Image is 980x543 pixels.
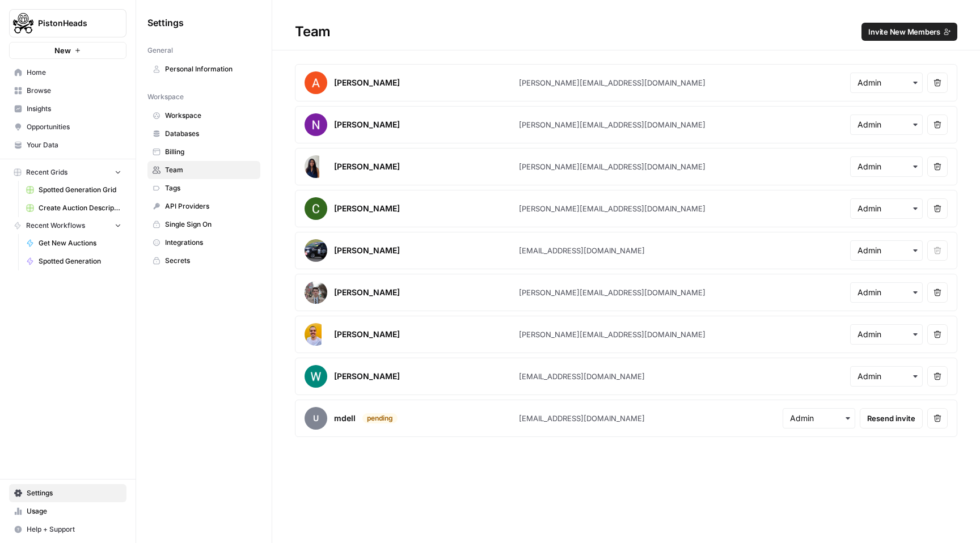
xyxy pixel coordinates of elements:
[13,13,33,33] img: PistonHeads Logo
[165,237,255,248] span: Integrations
[9,484,126,502] a: Settings
[305,239,327,262] img: avatar
[27,67,121,78] span: Home
[519,161,706,172] div: [PERSON_NAME][EMAIL_ADDRESS][DOMAIN_NAME]
[39,238,121,248] span: Get New Auctions
[147,125,260,143] a: Databases
[9,63,126,82] a: Home
[21,234,126,252] a: Get New Auctions
[27,506,121,516] span: Usage
[305,155,319,178] img: avatar
[334,329,400,340] div: [PERSON_NAME]
[165,64,255,74] span: Personal Information
[9,217,126,234] button: Recent Workflows
[334,161,400,172] div: [PERSON_NAME]
[27,140,121,150] span: Your Data
[868,26,940,37] span: Invite New Members
[147,161,260,179] a: Team
[9,164,126,181] button: Recent Grids
[272,23,980,41] div: Team
[519,287,706,298] div: [PERSON_NAME][EMAIL_ADDRESS][DOMAIN_NAME]
[305,113,327,136] img: avatar
[147,179,260,197] a: Tags
[334,371,400,382] div: [PERSON_NAME]
[305,281,327,304] img: avatar
[857,371,915,382] input: Admin
[147,60,260,78] a: Personal Information
[21,252,126,270] a: Spotted Generation
[165,129,255,139] span: Databases
[334,245,400,256] div: [PERSON_NAME]
[27,122,121,132] span: Opportunities
[305,323,322,346] img: avatar
[857,287,915,298] input: Admin
[362,413,398,423] div: pending
[39,185,121,195] span: Spotted Generation Grid
[27,488,121,498] span: Settings
[334,413,356,424] div: mdell
[305,71,327,94] img: avatar
[165,165,255,175] span: Team
[305,197,327,220] img: avatar
[334,119,400,130] div: [PERSON_NAME]
[165,111,255,121] span: Workspace
[519,371,645,382] div: [EMAIL_ADDRESS][DOMAIN_NAME]
[27,104,121,114] span: Insights
[519,245,645,256] div: [EMAIL_ADDRESS][DOMAIN_NAME]
[861,23,957,41] button: Invite New Members
[39,256,121,266] span: Spotted Generation
[519,413,645,424] div: [EMAIL_ADDRESS][DOMAIN_NAME]
[147,107,260,125] a: Workspace
[165,201,255,211] span: API Providers
[21,199,126,217] a: Create Auction Descriptions
[26,220,85,231] span: Recent Workflows
[857,77,915,88] input: Admin
[857,203,915,214] input: Admin
[165,183,255,193] span: Tags
[305,365,327,388] img: avatar
[334,77,400,88] div: [PERSON_NAME]
[26,167,67,177] span: Recent Grids
[9,100,126,118] a: Insights
[9,520,126,538] button: Help + Support
[27,86,121,96] span: Browse
[519,203,706,214] div: [PERSON_NAME][EMAIL_ADDRESS][DOMAIN_NAME]
[9,82,126,100] a: Browse
[9,9,126,37] button: Workspace: PistonHeads
[147,45,173,56] span: General
[857,329,915,340] input: Admin
[147,197,260,215] a: API Providers
[867,413,915,424] span: Resend invite
[39,203,121,213] span: Create Auction Descriptions
[147,92,184,102] span: Workspace
[165,256,255,266] span: Secrets
[147,252,260,270] a: Secrets
[9,136,126,154] a: Your Data
[9,42,126,59] button: New
[519,119,706,130] div: [PERSON_NAME][EMAIL_ADDRESS][DOMAIN_NAME]
[27,524,121,534] span: Help + Support
[54,45,71,56] span: New
[857,119,915,130] input: Admin
[9,502,126,520] a: Usage
[147,143,260,161] a: Billing
[21,181,126,199] a: Spotted Generation Grid
[305,407,327,430] span: u
[147,16,184,29] span: Settings
[165,219,255,230] span: Single Sign On
[9,118,126,136] a: Opportunities
[857,161,915,172] input: Admin
[857,245,915,256] input: Admin
[519,329,706,340] div: [PERSON_NAME][EMAIL_ADDRESS][DOMAIN_NAME]
[334,203,400,214] div: [PERSON_NAME]
[38,18,107,29] span: PistonHeads
[860,408,923,429] button: Resend invite
[165,147,255,157] span: Billing
[519,77,706,88] div: [PERSON_NAME][EMAIL_ADDRESS][DOMAIN_NAME]
[147,215,260,234] a: Single Sign On
[334,287,400,298] div: [PERSON_NAME]
[790,413,848,424] input: Admin
[147,234,260,252] a: Integrations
